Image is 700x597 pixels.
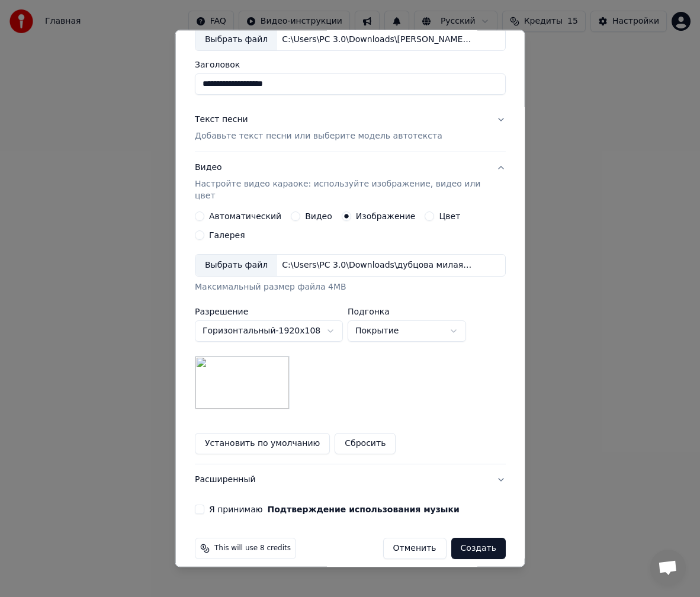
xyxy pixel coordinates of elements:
[214,544,291,553] span: This will use 8 credits
[209,505,460,513] label: Я принимаю
[195,255,277,276] div: Выбрать файл
[195,433,330,454] button: Установить по умолчанию
[209,231,245,239] label: Галерея
[383,538,446,559] button: Отменить
[195,104,506,152] button: Текст песниДобавьте текст песни или выберите модель автотекста
[195,178,487,202] p: Настройте видео караоке: используйте изображение, видео или цвет
[195,152,506,211] button: ВидеоНастройте видео караоке: используйте изображение, видео или цвет
[195,162,487,202] div: Видео
[195,211,506,464] div: ВидеоНастройте видео караоке: используйте изображение, видео или цвет
[195,464,506,495] button: Расширенный
[335,433,396,454] button: Сбросить
[277,259,479,271] div: C:\Users\PC 3.0\Downloads\дубцова милая.jpg
[195,281,506,293] div: Максимальный размер файла 4MB
[267,505,459,513] button: Я принимаю
[355,212,415,220] label: Изображение
[277,34,479,46] div: C:\Users\PC 3.0\Downloads\[PERSON_NAME]-_Milaya_79419297.mp3
[195,307,343,316] label: Разрешение
[195,60,506,69] label: Заголовок
[209,212,281,220] label: Автоматический
[451,538,505,559] button: Создать
[439,212,460,220] label: Цвет
[195,130,442,142] p: Добавьте текст песни или выберите модель автотекста
[348,307,466,316] label: Подгонка
[195,29,277,50] div: Выбрать файл
[195,114,248,126] div: Текст песни
[305,212,332,220] label: Видео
